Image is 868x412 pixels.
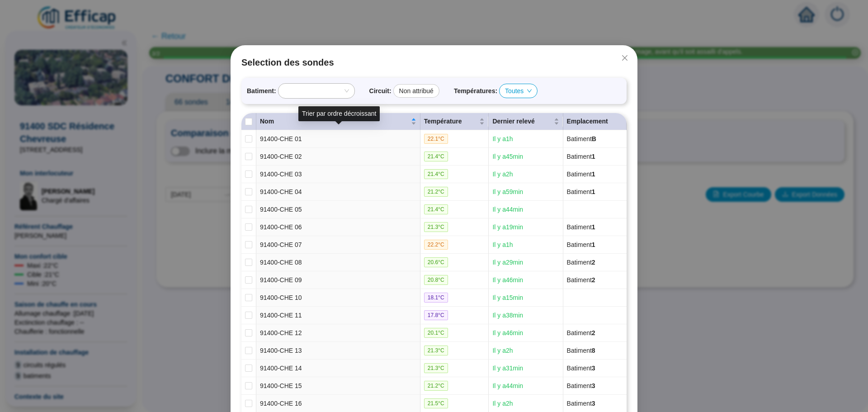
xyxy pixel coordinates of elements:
[567,153,595,160] span: Batiment
[256,130,420,148] td: 91400-CHE 01
[492,241,513,248] span: Il y a 1 h
[592,241,595,248] span: 1
[567,365,595,372] span: Batiment
[567,135,596,142] span: Batiment
[256,342,420,360] td: 91400-CHE 13
[592,170,595,178] span: 1
[618,51,632,65] button: Close
[567,259,595,266] span: Batiment
[492,365,523,372] span: Il y a 31 min
[492,347,513,354] span: Il y a 2 h
[369,86,392,96] span: Circuit :
[256,254,420,271] td: 91400-CHE 08
[260,117,409,126] span: Nom
[256,148,420,166] td: 91400-CHE 02
[592,188,595,195] span: 1
[567,382,595,389] span: Batiment
[256,113,420,130] th: Nom
[492,223,523,231] span: Il y a 19 min
[492,206,523,213] span: Il y a 44 min
[424,381,448,391] span: 21.2 °C
[393,84,439,98] div: Non attribué
[567,117,623,126] div: Emplacement
[618,54,632,62] span: Fermer
[567,188,595,195] span: Batiment
[592,365,595,372] span: 3
[567,276,595,284] span: Batiment
[489,113,563,130] th: Dernier relevé
[424,240,448,250] span: 22.2 °C
[567,170,595,178] span: Batiment
[492,135,513,142] span: Il y a 1 h
[424,346,448,355] span: 21.3 °C
[256,166,420,183] td: 91400-CHE 03
[505,84,532,98] span: Toutes
[592,329,595,336] span: 2
[592,259,595,266] span: 2
[527,88,532,94] span: down
[592,382,595,389] span: 3
[256,289,420,307] td: 91400-CHE 10
[567,400,595,407] span: Batiment
[592,153,595,160] span: 1
[256,307,420,324] td: 91400-CHE 11
[424,134,448,144] span: 22.1 °C
[256,183,420,201] td: 91400-CHE 04
[256,271,420,289] td: 91400-CHE 09
[492,259,523,266] span: Il y a 29 min
[424,363,448,373] span: 21.3 °C
[492,188,523,195] span: Il y a 59 min
[256,236,420,254] td: 91400-CHE 07
[492,382,523,389] span: Il y a 44 min
[424,169,448,179] span: 21.4 °C
[592,135,596,142] span: B
[492,294,523,301] span: Il y a 15 min
[592,400,595,407] span: 3
[492,276,523,284] span: Il y a 46 min
[424,328,448,338] span: 20.1 °C
[454,86,497,96] span: Températures :
[256,377,420,395] td: 91400-CHE 15
[298,106,380,121] div: Trier par ordre décroissant
[424,117,478,126] span: Température
[567,347,595,354] span: Batiment
[420,113,489,130] th: Température
[241,56,627,69] span: Selection des sondes
[256,218,420,236] td: 91400-CHE 06
[424,222,448,232] span: 21.3 °C
[424,187,448,197] span: 21.2 °C
[424,204,448,214] span: 21.4 °C
[567,223,595,231] span: Batiment
[256,360,420,377] td: 91400-CHE 14
[592,276,595,284] span: 2
[492,312,523,319] span: Il y a 38 min
[247,86,276,96] span: Batiment :
[592,223,595,231] span: 1
[492,153,523,160] span: Il y a 45 min
[567,241,595,248] span: Batiment
[424,257,448,267] span: 20.6 °C
[492,400,513,407] span: Il y a 2 h
[256,324,420,342] td: 91400-CHE 12
[492,329,523,336] span: Il y a 46 min
[256,201,420,218] td: 91400-CHE 05
[567,329,595,336] span: Batiment
[424,275,448,285] span: 20.8 °C
[424,310,448,320] span: 17.8 °C
[424,152,448,161] span: 21.4 °C
[621,54,628,62] span: close
[424,398,448,408] span: 21.5 °C
[424,293,448,303] span: 18.1 °C
[492,117,552,126] span: Dernier relevé
[592,347,595,354] span: 8
[492,170,513,178] span: Il y a 2 h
